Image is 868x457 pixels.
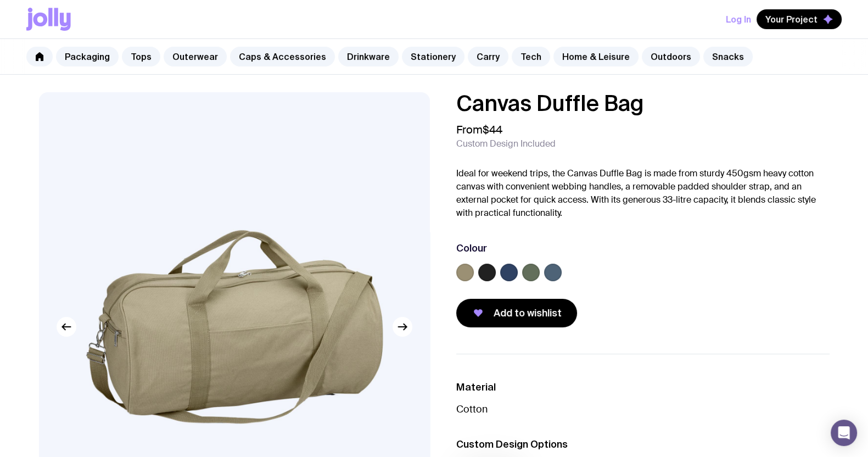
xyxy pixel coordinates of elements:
span: Custom Design Included [456,138,556,149]
h1: Canvas Duffle Bag [456,92,830,114]
p: Ideal for weekend trips, the Canvas Duffle Bag is made from sturdy 450gsm heavy cotton canvas wit... [456,167,830,220]
a: Outdoors [642,47,700,66]
a: Drinkware [338,47,399,66]
span: Your Project [765,14,817,25]
a: Packaging [56,47,119,66]
a: Carry [468,47,508,66]
span: From [456,123,502,136]
h3: Custom Design Options [456,438,830,451]
span: $44 [483,122,502,137]
p: Cotton [456,403,830,416]
button: Your Project [757,9,842,29]
div: Open Intercom Messenger [831,420,857,446]
a: Home & Leisure [553,47,639,66]
h3: Material [456,381,830,394]
button: Log In [726,9,751,29]
a: Outerwear [164,47,227,66]
button: Add to wishlist [456,299,577,327]
a: Tech [512,47,550,66]
a: Stationery [402,47,464,66]
a: Tops [122,47,160,66]
a: Snacks [703,47,753,66]
h3: Colour [456,242,487,255]
a: Caps & Accessories [230,47,335,66]
span: Add to wishlist [494,306,562,320]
